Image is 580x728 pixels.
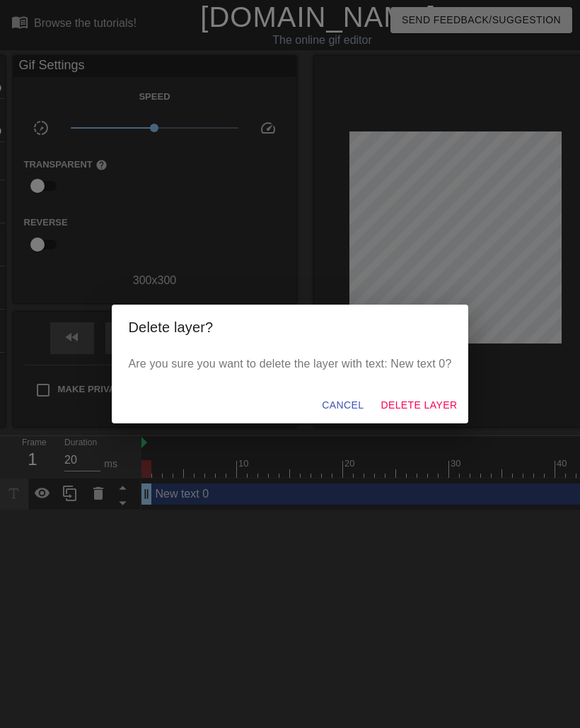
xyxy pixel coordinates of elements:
span: Delete Layer [381,397,457,414]
button: Delete Layer [375,392,463,418]
span: Cancel [322,397,364,414]
p: Are you sure you want to delete the layer with text: New text 0? [129,356,452,372]
button: Cancel [316,392,369,418]
h2: Delete layer? [129,316,452,339]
